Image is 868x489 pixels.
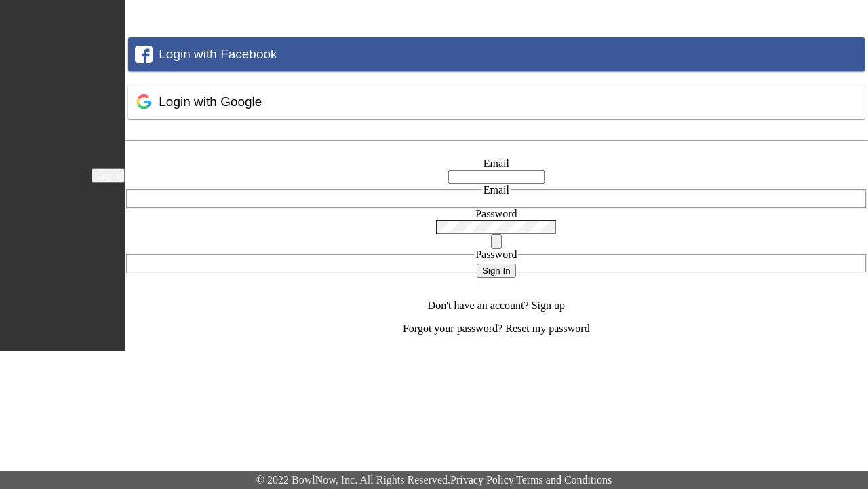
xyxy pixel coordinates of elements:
[516,474,612,486] a: Terms and Conditions
[475,208,517,219] label: Password
[477,264,516,278] button: Sign In
[125,323,868,335] p: Forgot your password?
[450,474,514,486] a: Privacy Policy
[128,85,865,119] button: Login with Google
[484,158,509,169] label: Email
[159,94,262,109] span: Login with Google
[159,47,277,61] span: Login with Facebook
[532,300,565,311] a: Sign up
[7,168,81,181] img: logo
[505,323,589,334] a: Reset my password
[125,300,868,312] p: Don't have an account?
[475,249,517,260] span: Password
[484,184,509,196] span: Email
[491,234,502,249] button: toggle password visibility
[92,168,125,183] button: Login
[256,474,450,486] span: © 2022 BowlNow, Inc. All Rights Reserved.
[128,37,865,71] button: Login with Facebook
